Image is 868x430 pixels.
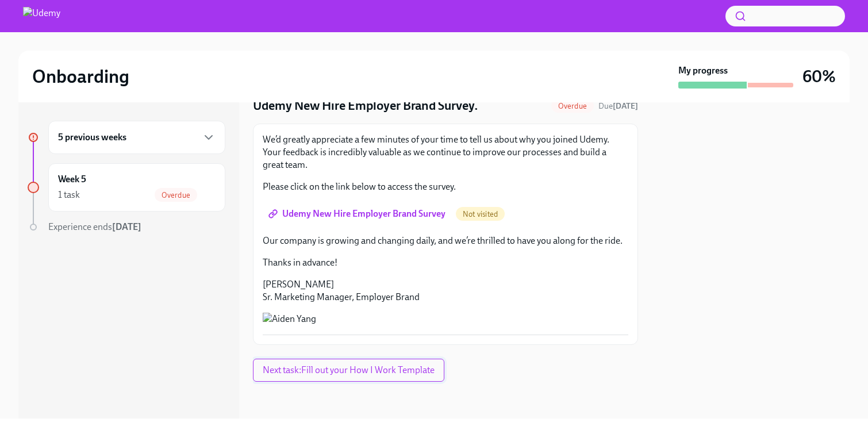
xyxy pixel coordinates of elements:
span: Experience ends [48,221,141,232]
span: Overdue [155,191,197,199]
span: Due [598,101,638,111]
img: Udemy [23,7,60,25]
a: Udemy New Hire Employer Brand Survey [263,202,454,225]
p: We’d greatly appreciate a few minutes of your time to tell us about why you joined Udemy. Your fe... [263,133,628,171]
h3: 60% [802,66,836,87]
a: Week 51 taskOverdue [28,163,225,212]
h4: Udemy New Hire Employer Brand Survey. [253,97,478,114]
h2: Onboarding [32,65,129,88]
h6: 5 previous weeks [58,131,126,144]
h6: Week 5 [58,173,86,186]
span: May 6th, 2024 12:00 [598,101,638,112]
p: Thanks in advance! [263,256,628,269]
button: Next task:Fill out your How I Work Template [253,359,444,382]
strong: My progress [678,64,728,77]
p: [PERSON_NAME] Sr. Marketing Manager, Employer Brand [263,278,628,304]
span: Overdue [551,102,594,110]
span: Not visited [456,210,505,218]
span: Next task : Fill out your How I Work Template [263,364,435,376]
strong: [DATE] [112,221,141,232]
p: Our company is growing and changing daily, and we’re thrilled to have you along for the ride. [263,235,628,247]
span: Udemy New Hire Employer Brand Survey [271,208,445,220]
div: 5 previous weeks [48,121,225,154]
div: 1 task [58,189,80,201]
button: Zoom image [263,313,354,325]
strong: [DATE] [613,101,638,111]
p: Please click on the link below to access the survey. [263,181,628,193]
